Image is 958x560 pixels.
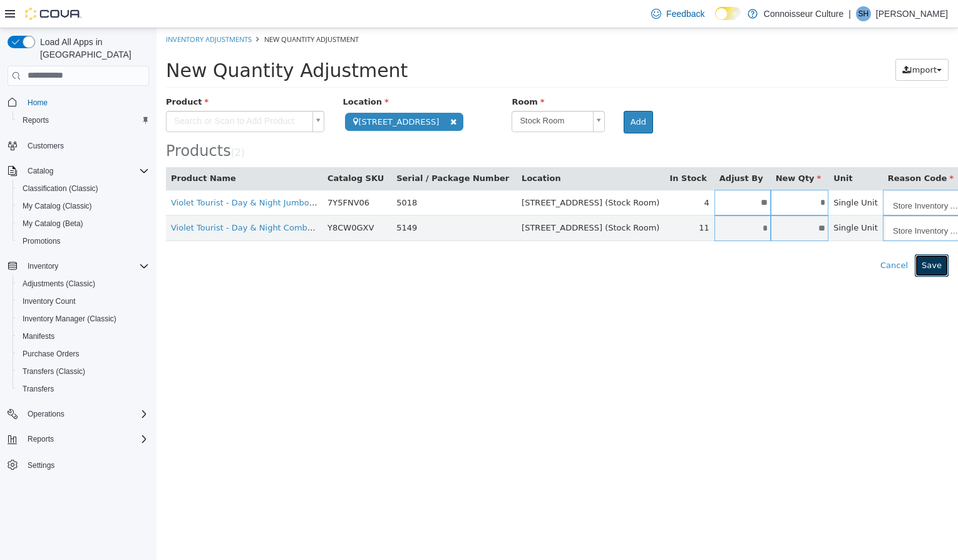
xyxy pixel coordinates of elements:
[355,69,388,78] span: Room
[23,138,149,153] span: Customers
[13,345,154,363] button: Purchase Orders
[108,6,202,16] span: New Quantity Adjustment
[35,36,149,61] span: Load All Apps in [GEOGRAPHIC_DATA]
[646,1,709,26] a: Feedback
[365,144,406,157] button: Location
[3,430,154,448] button: Reports
[166,162,235,187] td: 7Y5FNV06
[23,432,149,447] span: Reports
[739,31,792,53] button: Import
[23,259,149,274] span: Inventory
[166,187,235,213] td: Y8CW0GXV
[18,346,85,361] a: Purchase Orders
[18,216,88,231] a: My Catalog (Beta)
[753,37,780,46] span: Import
[18,199,97,214] a: My Catalog (Classic)
[715,7,741,20] input: Dark Mode
[365,195,503,204] span: [STREET_ADDRESS] (Stock Room)
[729,188,814,213] span: Store Inventory Audit
[18,199,149,214] span: My Catalog (Classic)
[187,69,232,78] span: Location
[13,363,154,380] button: Transfers (Classic)
[18,276,149,291] span: Adjustments (Classic)
[18,234,66,249] a: Promotions
[13,293,154,310] button: Inventory Count
[23,296,76,306] span: Inventory Count
[78,119,85,130] span: 2
[13,197,154,215] button: My Catalog (Classic)
[13,180,154,197] button: Classification (Classic)
[23,457,149,472] span: Settings
[18,364,149,379] span: Transfers (Classic)
[677,144,698,157] button: Unit
[13,380,154,398] button: Transfers
[18,294,149,309] span: Inventory Count
[28,98,48,108] span: Home
[23,163,58,179] button: Catalog
[18,234,149,249] span: Promotions
[3,137,154,155] button: Customers
[18,329,149,344] span: Manifests
[8,88,149,507] nav: Complex example
[23,95,53,110] a: Home
[3,405,154,423] button: Operations
[508,162,557,187] td: 4
[563,144,609,157] button: Adjust By
[18,181,103,196] a: Classification (Classic)
[23,432,59,447] button: Reports
[18,364,90,379] a: Transfers (Classic)
[729,163,830,187] a: Store Inventory Audit
[758,226,792,249] button: Save
[18,113,54,128] a: Reports
[365,170,503,179] span: [STREET_ADDRESS] (Stock Room)
[18,311,149,326] span: Inventory Manager (Classic)
[18,329,59,344] a: Manifests
[3,93,154,111] button: Home
[764,6,844,21] p: Connoisseur Culture
[3,257,154,275] button: Inventory
[18,181,149,196] span: Classification (Classic)
[858,6,869,21] span: SH
[171,144,230,157] button: Catalog SKU
[188,85,307,103] span: [STREET_ADDRESS]
[14,170,289,179] a: Violet Tourist - Day & Night Jumbo Pack Pre-Roll - Hybrid - 20x0.35g
[13,275,154,293] button: Adjustments (Classic)
[235,162,360,187] td: 5018
[355,83,448,104] a: Stock Room
[876,6,948,21] p: [PERSON_NAME]
[23,279,95,289] span: Adjustments (Classic)
[729,163,814,188] span: Store Inventory Audit
[23,138,69,153] a: Customers
[13,328,154,345] button: Manifests
[23,407,149,422] span: Operations
[23,115,49,125] span: Reports
[18,311,121,326] a: Inventory Manager (Classic)
[18,276,100,291] a: Adjustments (Classic)
[23,219,83,229] span: My Catalog (Beta)
[3,162,154,180] button: Catalog
[856,6,871,21] div: Shana Hardy
[25,8,81,20] img: Cova
[235,187,360,213] td: 5149
[14,195,292,204] a: Violet Tourist - Day & Night Combo Pack Pre-Roll - Hybrid - 10x0.35g
[356,83,431,103] span: Stock Room
[13,215,154,232] button: My Catalog (Beta)
[18,346,149,361] span: Purchase Orders
[731,145,797,155] span: Reason Code
[848,6,851,21] p: |
[23,331,54,341] span: Manifests
[23,201,92,211] span: My Catalog (Classic)
[9,31,251,53] span: New Quantity Adjustment
[28,460,54,470] span: Settings
[23,163,149,179] span: Catalog
[75,119,88,130] small: ( )
[18,381,149,397] span: Transfers
[13,232,154,250] button: Promotions
[23,366,85,376] span: Transfers (Classic)
[3,455,154,474] button: Settings
[28,166,53,176] span: Catalog
[23,95,149,110] span: Home
[14,144,82,157] button: Product Name
[23,458,59,473] a: Settings
[23,349,80,359] span: Purchase Orders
